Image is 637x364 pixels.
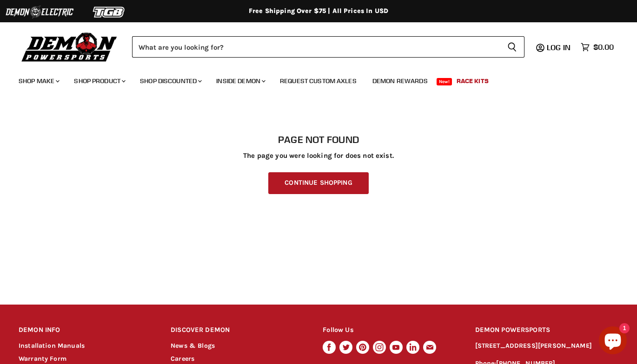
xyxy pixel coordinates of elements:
h1: Page not found [19,134,618,145]
a: Inside Demon [209,71,271,91]
span: Log in [547,43,571,52]
a: Shop Discounted [133,71,207,91]
h2: Follow Us [323,319,458,341]
a: Shop Product [67,71,131,91]
span: $0.00 [593,43,614,52]
a: $0.00 [576,40,618,54]
a: Installation Manuals [19,342,85,350]
a: News & Blogs [171,342,215,350]
h2: DISCOVER DEMON [171,319,305,341]
a: Warranty Form [19,355,66,363]
img: Demon Electric Logo 2 [5,3,74,21]
button: Search [500,36,524,58]
ul: Main menu [12,68,611,91]
img: Demon Powersports [19,30,120,63]
a: Race Kits [450,71,496,91]
form: Product [132,36,524,58]
a: Continue Shopping [268,172,368,194]
a: Demon Rewards [365,71,435,91]
p: The page you were looking for does not exist. [19,152,618,160]
a: Log in [543,43,576,52]
p: [STREET_ADDRESS][PERSON_NAME] [475,341,618,351]
img: TGB Logo 2 [74,3,144,21]
a: Shop Make [12,71,65,91]
span: New! [437,78,452,85]
inbox-online-store-chat: Shopify online store chat [596,326,630,357]
h2: DEMON INFO [19,319,153,341]
h2: DEMON POWERSPORTS [475,319,618,341]
a: Request Custom Axles [273,71,364,91]
a: Careers [171,355,194,363]
input: Search [132,36,500,58]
